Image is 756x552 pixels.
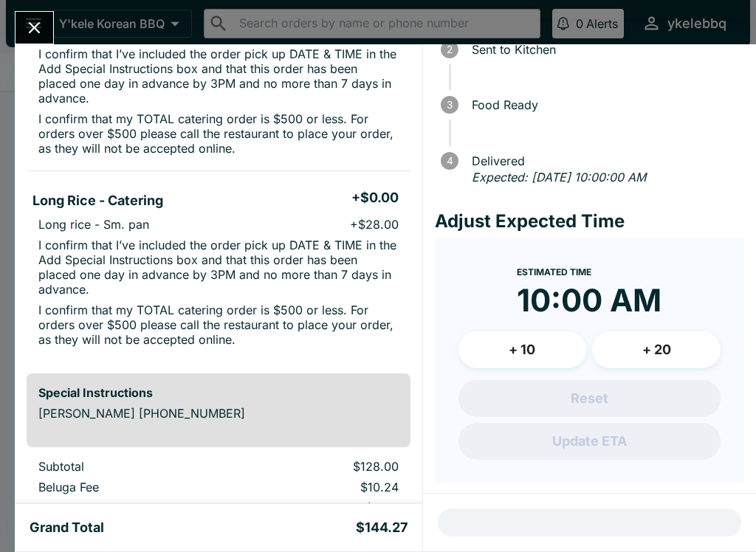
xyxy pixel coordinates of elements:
p: I confirm that I’ve included the order pick up DATE & TIME in the Add Special Instructions box an... [38,46,399,106]
time: 10:00 AM [517,281,661,320]
h5: Grand Total [30,519,104,537]
p: I confirm that I’ve included the order pick up DATE & TIME in the Add Special Instructions box an... [38,238,399,297]
p: Subtotal [38,459,222,474]
h5: $144.27 [356,519,408,537]
p: + $28.00 [350,217,399,232]
h5: Long Rice - Catering [32,192,163,210]
p: Long rice - Sm. pan [38,217,149,232]
table: orders table [27,459,410,542]
p: [PERSON_NAME] [PHONE_NUMBER] [38,406,399,421]
text: 4 [446,155,453,167]
p: I confirm that my TOTAL catering order is $500 or less. For orders over $500 please call the rest... [38,303,399,347]
text: 3 [447,99,453,111]
p: $128.00 [246,459,398,474]
p: Beluga Fee [38,480,222,494]
span: Estimated Time [517,266,591,277]
p: $0.00 [246,500,398,515]
button: Close [16,12,53,44]
text: 2 [447,44,453,55]
h6: Special Instructions [38,385,399,400]
h4: Adjust Expected Time [435,210,744,232]
span: Delivered [464,154,744,168]
p: Restaurant Fee [38,500,222,515]
p: I confirm that my TOTAL catering order is $500 or less. For orders over $500 please call the rest... [38,111,399,156]
p: $10.24 [246,480,398,494]
span: Sent to Kitchen [464,43,744,56]
span: Food Ready [464,98,744,111]
em: Expected: [DATE] 10:00:00 AM [472,170,646,184]
h5: + $0.00 [351,189,399,207]
button: + 20 [592,331,721,368]
button: + 10 [458,331,587,368]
